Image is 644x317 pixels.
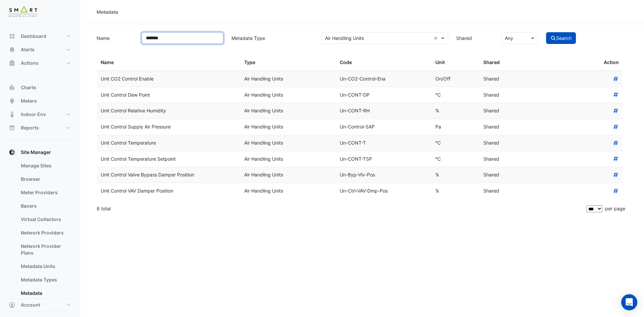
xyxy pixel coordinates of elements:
div: Unit Control VAV Damper Position [101,187,236,195]
button: Search [546,32,576,44]
img: Company Logo [8,5,38,19]
app-icon: Reports [9,124,15,131]
div: Un-CONT-RH [340,107,427,115]
button: Reports [5,121,75,135]
a: Meter Providers [15,186,75,199]
div: On/Off [435,75,475,83]
a: Retrieve metadata usage counts for favourites, rules and templates [613,108,619,113]
span: Unit [435,59,445,65]
app-icon: Site Manager [9,149,15,156]
div: Un-Ctrl-VAV-Dmp-Pos [340,187,427,195]
button: Site Manager [5,146,75,159]
div: Shared [483,107,523,115]
button: Dashboard [5,30,75,43]
div: Un-CONT-TSP [340,155,427,163]
div: Pa [435,123,475,131]
div: Unit Control Temperature Setpoint [101,155,236,163]
a: Metadata [15,286,75,300]
div: % [435,171,475,179]
span: Reports [21,124,39,131]
app-icon: Alerts [9,46,15,53]
div: Metadata [97,8,118,15]
a: Virtual Collectors [15,213,75,226]
span: Alerts [21,46,35,53]
a: Retrieve metadata usage counts for favourites, rules and templates [613,92,619,98]
div: Open Intercom Messenger [621,294,637,310]
span: per page [605,206,625,211]
div: Air Handling Units [244,187,332,195]
button: Actions [5,56,75,70]
div: Unit Control Valve Bypass Damper Position [101,171,236,179]
div: Shared [483,171,523,179]
span: Site Manager [21,149,51,156]
div: °C [435,139,475,147]
span: Action [604,59,619,66]
a: Metadata Units [15,260,75,273]
div: Air Handling Units [244,171,332,179]
div: Shared [483,139,523,147]
div: Air Handling Units [244,107,332,115]
div: Unit Control Supply Air Pressure [101,123,236,131]
span: Shared [483,59,500,65]
div: Unit Control Temperature [101,139,236,147]
div: % [435,107,475,115]
button: Charts [5,81,75,94]
div: °C [435,91,475,99]
a: Retrieve metadata usage counts for favourites, rules and templates [613,140,619,146]
a: Retrieve metadata usage counts for favourites, rules and templates [613,76,619,82]
span: Code [340,59,352,65]
a: Bacers [15,199,75,213]
a: Retrieve metadata usage counts for favourites, rules and templates [613,188,619,194]
div: Shared [483,187,523,195]
label: Shared [452,32,497,44]
span: Dashboard [21,33,46,40]
a: Retrieve metadata usage counts for favourites, rules and templates [613,172,619,177]
div: Air Handling Units [244,139,332,147]
span: Clear [434,35,439,42]
a: Browser [15,172,75,186]
app-icon: Actions [9,60,15,66]
div: % [435,187,475,195]
span: Indoor Env [21,111,46,118]
div: °C [435,155,475,163]
a: Metadata Types [15,273,75,286]
div: Shared [483,123,523,131]
span: Charts [21,84,36,91]
app-icon: Indoor Env [9,111,15,118]
div: Un-Control-SAP [340,123,427,131]
div: Shared [483,155,523,163]
app-icon: Dashboard [9,33,15,40]
div: Unit Control Relative Humidity [101,107,236,115]
span: Name [101,59,114,65]
div: Unit CO2 Control Enable [101,75,236,83]
div: Air Handling Units [244,91,332,99]
label: Metadata Type [227,32,317,44]
button: Account [5,298,75,312]
a: Network Provider Plans [15,240,75,260]
div: Air Handling Units [244,75,332,83]
span: Meters [21,98,37,104]
a: Network Providers [15,226,75,240]
app-icon: Meters [9,98,15,104]
div: Air Handling Units [244,123,332,131]
div: Un-CONT-T [340,139,427,147]
div: 8 total [97,200,585,217]
div: Un-Byp-Vlv-Pos [340,171,427,179]
span: Type [244,59,255,65]
button: Meters [5,94,75,108]
div: Unit Control Dew Point [101,91,236,99]
button: Alerts [5,43,75,56]
label: Name [93,32,138,44]
span: Actions [21,60,39,66]
div: Air Handling Units [244,155,332,163]
button: Indoor Env [5,108,75,121]
div: Shared [483,91,523,99]
a: Manage Sites [15,159,75,172]
div: Un-CONT-DP [340,91,427,99]
a: Retrieve metadata usage counts for favourites, rules and templates [613,124,619,129]
span: Account [21,302,40,308]
app-icon: Charts [9,84,15,91]
a: Retrieve metadata usage counts for favourites, rules and templates [613,156,619,162]
div: Shared [483,75,523,83]
div: Un-CO2-Control-Ena [340,75,427,83]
